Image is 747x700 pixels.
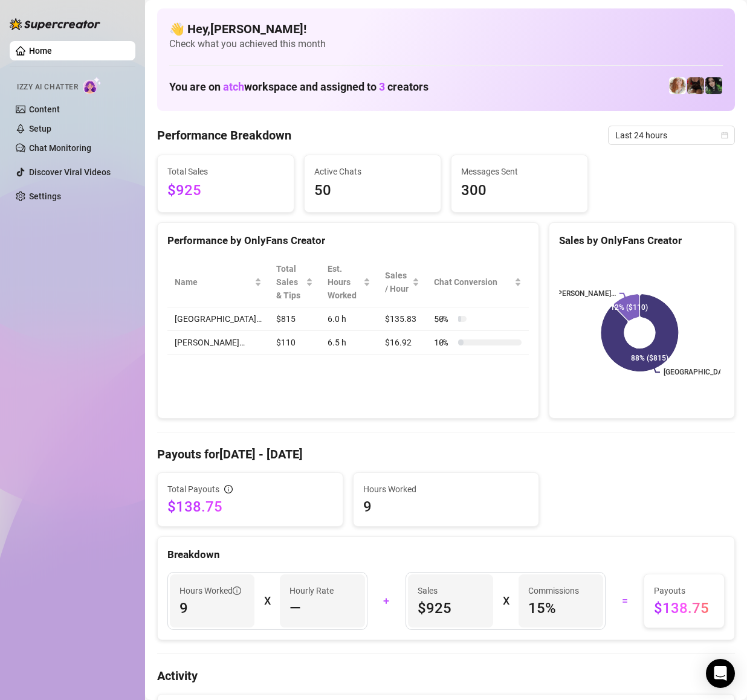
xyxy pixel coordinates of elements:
[314,179,431,202] span: 50
[503,591,509,611] div: X
[314,165,431,178] span: Active Chats
[289,584,334,597] article: Hourly Rate
[705,77,722,94] img: Salem
[375,591,398,611] div: +
[434,312,453,326] span: 50 %
[157,667,735,684] h4: Activity
[269,257,320,307] th: Total Sales & Tips
[320,331,378,355] td: 6.5 h
[179,599,245,618] span: 9
[175,275,252,289] span: Name
[269,307,320,331] td: $815
[528,584,579,597] article: Commissions
[10,18,100,30] img: logo-BBDzfeDw.svg
[29,167,111,177] a: Discover Viral Videos
[320,307,378,331] td: 6.0 h
[363,483,529,496] span: Hours Worked
[167,331,269,355] td: [PERSON_NAME]…
[654,584,714,597] span: Payouts
[223,80,244,93] span: atch
[224,485,233,493] span: info-circle
[555,289,616,298] text: [PERSON_NAME]…
[276,262,303,302] span: Total Sales & Tips
[167,483,219,496] span: Total Payouts
[179,584,241,597] span: Hours Worked
[418,584,483,597] span: Sales
[157,446,735,463] h4: Payouts for [DATE] - [DATE]
[654,599,714,618] span: $138.75
[721,132,728,139] span: calendar
[83,77,102,94] img: AI Chatter
[385,269,410,295] span: Sales / Hour
[167,257,269,307] th: Name
[328,262,361,302] div: Est. Hours Worked
[378,307,427,331] td: $135.83
[613,591,636,611] div: =
[233,586,241,595] span: info-circle
[167,179,284,202] span: $925
[289,599,301,618] span: —
[669,77,686,94] img: Amy Pond
[29,104,60,114] a: Content
[29,191,61,201] a: Settings
[169,80,428,94] h1: You are on workspace and assigned to creators
[434,336,453,349] span: 10 %
[157,127,291,144] h4: Performance Breakdown
[434,275,512,289] span: Chat Conversion
[169,21,723,37] h4: 👋 Hey, [PERSON_NAME] !
[461,165,578,178] span: Messages Sent
[29,124,51,133] a: Setup
[378,331,427,355] td: $16.92
[528,599,593,618] span: 15 %
[363,497,529,516] span: 9
[167,547,725,563] div: Breakdown
[461,179,578,202] span: 300
[167,497,333,516] span: $138.75
[378,257,427,307] th: Sales / Hour
[269,331,320,355] td: $110
[418,599,483,618] span: $925
[167,165,284,178] span: Total Sales
[29,46,52,56] a: Home
[379,80,385,93] span: 3
[706,659,735,688] div: Open Intercom Messenger
[427,257,529,307] th: Chat Conversion
[264,591,270,611] div: X
[169,37,723,51] span: Check what you achieved this month
[17,82,78,93] span: Izzy AI Chatter
[687,77,704,94] img: Lily Rhyia
[615,126,728,144] span: Last 24 hours
[29,143,91,153] a: Chat Monitoring
[559,233,725,249] div: Sales by OnlyFans Creator
[167,233,529,249] div: Performance by OnlyFans Creator
[167,307,269,331] td: [GEOGRAPHIC_DATA]…
[664,368,737,376] text: [GEOGRAPHIC_DATA]…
